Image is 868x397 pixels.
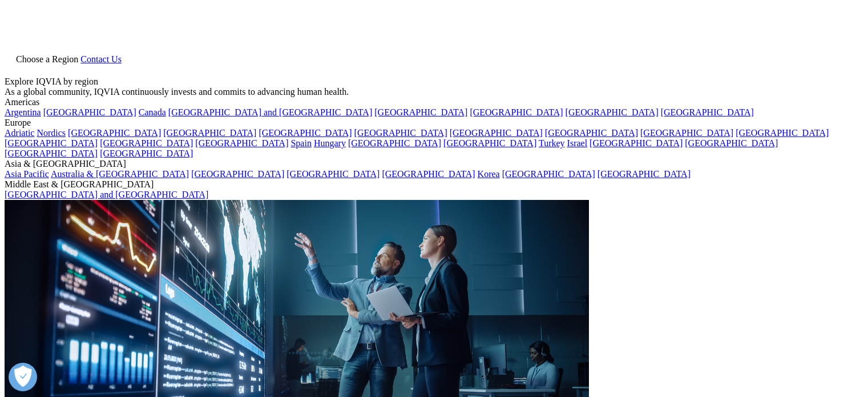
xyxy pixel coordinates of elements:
a: [GEOGRAPHIC_DATA] [5,149,98,158]
a: [GEOGRAPHIC_DATA] [68,128,161,138]
a: [GEOGRAPHIC_DATA] [163,128,256,138]
div: Asia & [GEOGRAPHIC_DATA] [5,159,863,169]
a: [GEOGRAPHIC_DATA] [259,128,352,138]
div: Americas [5,97,863,107]
a: [GEOGRAPHIC_DATA] [443,138,536,148]
a: [GEOGRAPHIC_DATA] [685,138,778,148]
a: Turkey [539,138,565,148]
a: Nordics [37,128,66,138]
button: Ouvrir le centre de préférences [9,363,37,391]
a: [GEOGRAPHIC_DATA] [348,138,441,148]
a: [GEOGRAPHIC_DATA] [191,169,284,179]
div: Europe [5,118,863,128]
a: [GEOGRAPHIC_DATA] [566,107,659,117]
a: [GEOGRAPHIC_DATA] [470,107,563,117]
a: [GEOGRAPHIC_DATA] [502,169,595,179]
a: [GEOGRAPHIC_DATA] [590,138,683,148]
a: [GEOGRAPHIC_DATA] and [GEOGRAPHIC_DATA] [5,190,208,199]
a: [GEOGRAPHIC_DATA] [195,138,288,148]
a: Spain [290,138,311,148]
a: Australia & [GEOGRAPHIC_DATA] [51,169,189,179]
a: [GEOGRAPHIC_DATA] [100,149,193,158]
a: Israel [567,138,588,148]
a: Contact Us [80,54,122,64]
span: Choose a Region [16,54,78,64]
a: Adriatic [5,128,34,138]
a: [GEOGRAPHIC_DATA] [640,128,733,138]
a: [GEOGRAPHIC_DATA] [597,169,691,179]
a: [GEOGRAPHIC_DATA] [545,128,638,138]
a: Hungary [314,138,346,148]
a: [GEOGRAPHIC_DATA] and [GEOGRAPHIC_DATA] [168,107,372,117]
a: [GEOGRAPHIC_DATA] [736,128,829,138]
a: Korea [478,169,500,179]
a: [GEOGRAPHIC_DATA] [382,169,475,179]
a: [GEOGRAPHIC_DATA] [43,107,136,117]
a: [GEOGRAPHIC_DATA] [354,128,447,138]
div: As a global community, IQVIA continuously invests and commits to advancing human health. [5,87,863,97]
a: [GEOGRAPHIC_DATA] [100,138,193,148]
a: [GEOGRAPHIC_DATA] [450,128,543,138]
a: [GEOGRAPHIC_DATA] [286,169,380,179]
a: Asia Pacific [5,169,49,179]
div: Middle East & [GEOGRAPHIC_DATA] [5,179,863,190]
a: Argentina [5,107,41,117]
a: [GEOGRAPHIC_DATA] [374,107,467,117]
a: Canada [139,107,166,117]
a: [GEOGRAPHIC_DATA] [661,107,754,117]
div: Explore IQVIA by region [5,77,863,87]
a: [GEOGRAPHIC_DATA] [5,138,98,148]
